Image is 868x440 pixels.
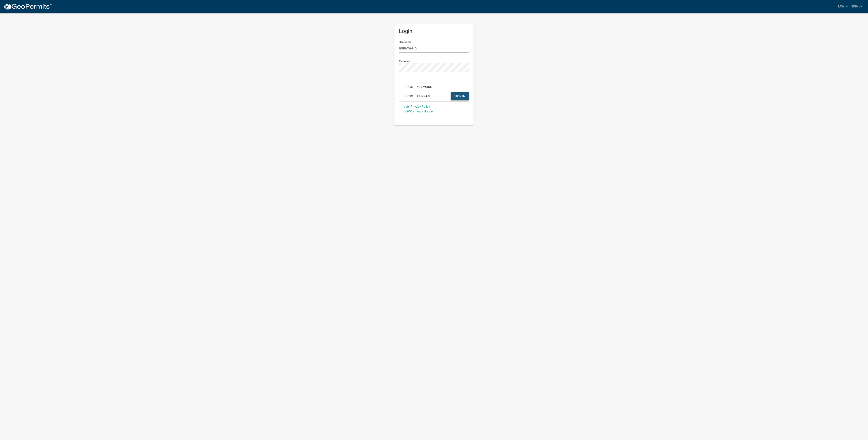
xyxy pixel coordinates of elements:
[403,105,430,108] a: User Privacy Policy
[849,2,864,11] a: Signup
[403,109,433,113] a: GDPR Privacy Notice
[399,83,436,91] button: Forgot Password
[399,92,436,100] button: Forgot Username
[399,28,469,35] h5: Login
[451,92,469,100] button: SIGN IN
[836,2,849,11] a: Login
[454,94,465,98] span: SIGN IN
